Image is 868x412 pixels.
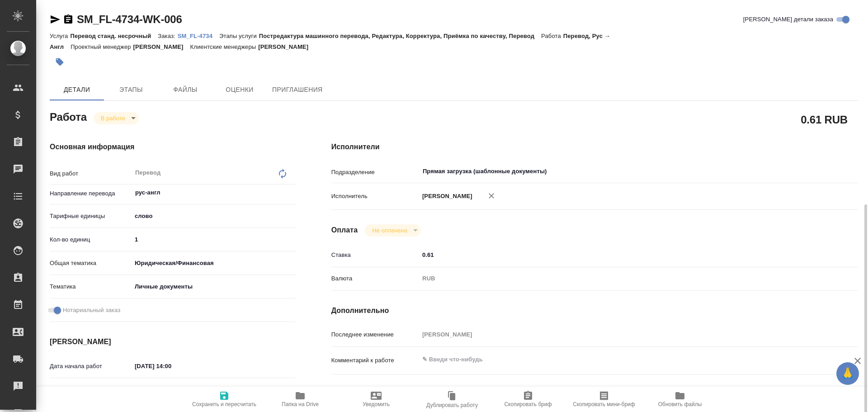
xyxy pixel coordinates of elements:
[262,387,338,412] button: Папка на Drive
[132,360,211,373] input: ✎ Введи что-нибудь
[71,43,133,50] p: Проектный менеджер
[94,112,139,124] div: В работе
[481,186,501,206] button: Удалить исполнителя
[219,33,259,39] p: Этапы услуги
[50,108,87,124] h2: Работа
[541,33,563,39] p: Работа
[164,84,207,95] span: Файлы
[331,251,419,260] p: Ставка
[178,32,219,39] a: SM_FL-4734
[290,192,292,194] button: Open
[50,259,132,268] p: Общая тематика
[132,256,295,271] div: Юридическая/Финансовая
[63,14,74,25] button: Скопировать ссылку
[369,227,410,234] button: Не оплачена
[836,362,859,385] button: 🙏
[258,43,315,50] p: [PERSON_NAME]
[259,33,541,39] p: Постредактура машинного перевода, Редактура, Корректура, Приёмка по качеству, Перевод
[338,387,414,412] button: Уведомить
[98,114,128,122] button: В работе
[50,336,295,347] h4: [PERSON_NAME]
[186,387,262,412] button: Сохранить и пересчитать
[132,233,295,246] input: ✎ Введи что-нибудь
[70,33,158,39] p: Перевод станд. несрочный
[132,385,211,398] input: Пустое поле
[419,248,814,261] input: ✎ Введи что-нибудь
[331,330,419,339] p: Последнее изменение
[566,387,642,412] button: Скопировать мини-бриф
[426,402,478,408] span: Дублировать работу
[414,387,490,412] button: Дублировать работу
[50,362,132,371] p: Дата начала работ
[50,52,70,72] button: Добавить тэг
[132,208,295,224] div: слово
[801,112,848,127] h2: 0.61 RUB
[132,279,295,294] div: Личные документы
[63,306,120,315] span: Нотариальный заказ
[419,328,814,341] input: Пустое поле
[363,401,390,407] span: Уведомить
[419,271,814,286] div: RUB
[218,84,261,95] span: Оценки
[50,169,132,178] p: Вид работ
[55,84,99,95] span: Детали
[50,189,132,198] p: Направление перевода
[573,401,635,407] span: Скопировать мини-бриф
[658,401,702,407] span: Обновить файлы
[490,387,566,412] button: Скопировать бриф
[50,33,70,39] p: Услуга
[190,43,259,50] p: Клиентские менеджеры
[50,14,61,25] button: Скопировать ссылку для ЯМессенджера
[331,168,419,177] p: Подразделение
[331,225,358,236] h4: Оплата
[809,170,811,172] button: Open
[504,401,552,407] span: Скопировать бриф
[133,43,190,50] p: [PERSON_NAME]
[331,142,858,152] h4: Исполнители
[419,192,472,201] p: [PERSON_NAME]
[743,15,833,24] span: [PERSON_NAME] детали заказа
[331,356,419,365] p: Комментарий к работе
[365,224,420,237] div: В работе
[642,387,718,412] button: Обновить файлы
[50,212,132,221] p: Тарифные единицы
[158,33,177,39] p: Заказ:
[282,401,319,407] span: Папка на Drive
[178,33,219,39] p: SM_FL-4734
[331,192,419,201] p: Исполнитель
[331,274,419,283] p: Валюта
[109,84,153,95] span: Этапы
[50,282,132,291] p: Тематика
[50,142,295,152] h4: Основная информация
[192,401,256,407] span: Сохранить и пересчитать
[50,235,132,244] p: Кол-во единиц
[840,364,855,383] span: 🙏
[77,13,182,25] a: SM_FL-4734-WK-006
[272,84,323,95] span: Приглашения
[331,305,858,316] h4: Дополнительно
